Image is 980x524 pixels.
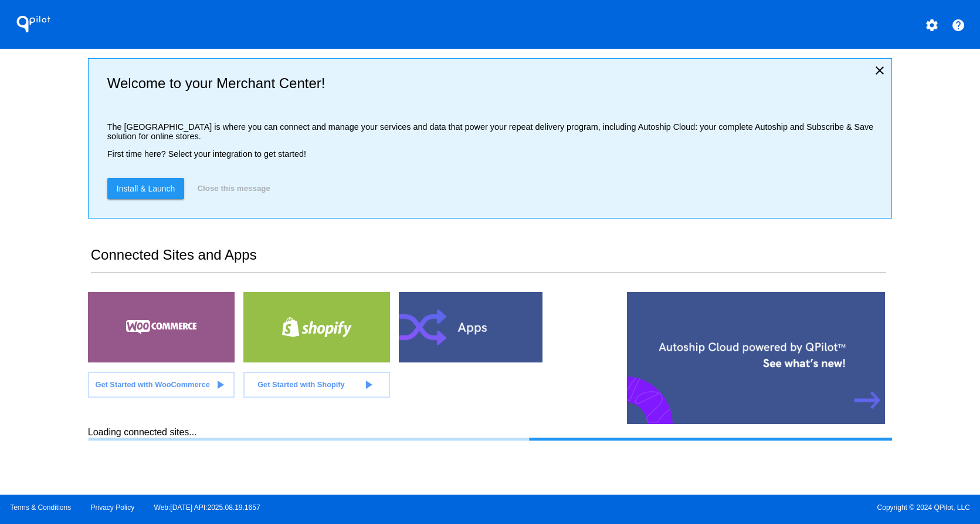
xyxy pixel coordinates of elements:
[10,12,57,36] h1: QPilot
[107,178,185,199] a: Install & Launch
[10,503,71,512] a: Terms & Conditions
[107,122,882,141] p: The [GEOGRAPHIC_DATA] is where you can connect and manage your services and data that power your ...
[107,75,882,92] h2: Welcome to your Merchant Center!
[925,18,939,32] mat-icon: settings
[154,503,260,512] a: Web:[DATE] API:2025.08.19.1657
[117,184,175,193] span: Install & Launch
[257,380,345,389] span: Get Started with Shopify
[91,247,886,273] h2: Connected Sites and Apps
[88,372,235,398] a: Get Started with WooCommerce
[91,503,135,512] a: Privacy Policy
[213,378,227,392] mat-icon: play_arrow
[107,149,882,159] p: First time here? Select your integration to get started!
[243,372,390,398] a: Get Started with Shopify
[500,503,970,512] span: Copyright © 2024 QPilot, LLC
[95,380,209,389] span: Get Started with WooCommerce
[361,378,375,392] mat-icon: play_arrow
[194,178,273,199] button: Close this message
[873,63,887,78] mat-icon: close
[951,18,965,32] mat-icon: help
[88,427,892,441] div: Loading connected sites...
